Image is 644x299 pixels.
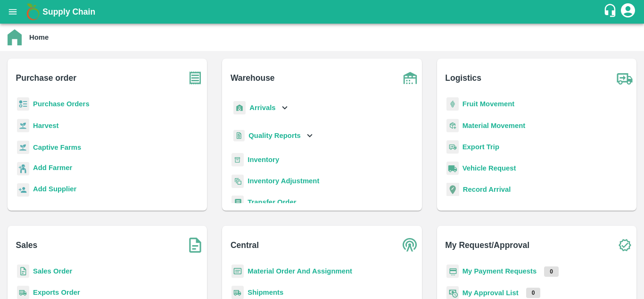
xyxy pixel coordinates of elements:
[33,267,72,275] a: Sales Order
[33,100,90,108] a: Purchase Orders
[398,233,422,257] img: central
[231,126,315,145] div: Quality Reports
[248,132,301,139] b: Quality Reports
[33,162,72,175] a: Add Farmer
[248,267,352,275] a: Material Order And Assignment
[231,97,290,119] div: Arrivals
[33,164,72,171] b: Add Farmer
[248,177,319,185] a: Inventory Adjustment
[446,119,459,133] img: material
[248,289,283,296] a: Shipments
[33,184,76,196] a: Add Supplier
[446,183,459,196] img: recordArrival
[233,101,246,115] img: whArrival
[17,119,29,133] img: harvest
[445,239,529,252] b: My Request/Approval
[24,2,42,21] img: logo
[16,71,76,85] b: Purchase order
[462,289,519,297] a: My Approval List
[248,156,279,163] a: Inventory
[249,104,275,111] b: Arrivals
[231,153,244,167] img: whInventory
[2,1,24,23] button: open drawer
[613,233,636,257] img: check
[42,5,603,18] a: Supply Chain
[445,71,481,85] b: Logistics
[8,29,22,45] img: home
[446,140,459,154] img: delivery
[231,196,244,209] img: whTransfer
[526,288,541,298] p: 0
[398,66,422,90] img: warehouse
[462,267,537,275] a: My Payment Requests
[29,34,49,41] b: Home
[183,66,207,90] img: purchase
[183,233,207,257] img: soSales
[248,198,296,206] a: Transfer Order
[446,97,459,111] img: fruit
[462,122,526,129] a: Material Movement
[233,130,245,142] img: qualityReport
[463,186,511,193] a: Record Arrival
[17,140,29,154] img: harvest
[17,183,29,197] img: supplier
[33,122,58,129] a: Harvest
[33,289,80,296] a: Exports Order
[16,239,38,252] b: Sales
[17,265,29,278] img: sales
[613,66,636,90] img: truck
[17,162,29,176] img: farmer
[231,174,244,188] img: inventory
[446,162,459,175] img: vehicle
[462,100,515,108] a: Fruit Movement
[17,97,29,111] img: reciept
[544,266,559,277] p: 0
[446,265,459,278] img: payment
[33,144,81,151] a: Captive Farms
[42,7,95,17] b: Supply Chain
[33,185,76,193] b: Add Supplier
[231,239,259,252] b: Central
[619,2,636,22] div: account of current user
[231,71,275,85] b: Warehouse
[462,143,499,151] a: Export Trip
[231,265,244,278] img: centralMaterial
[462,164,516,172] a: Vehicle Request
[603,3,619,20] div: customer-support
